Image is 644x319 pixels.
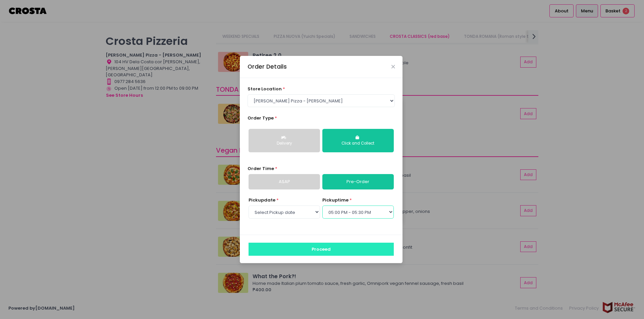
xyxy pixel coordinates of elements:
[249,197,275,203] span: Pickup date
[327,141,389,147] div: Click and Collect
[322,174,394,189] a: Pre-Order
[391,65,395,68] button: Close
[249,243,394,255] button: Proceed
[253,141,315,147] div: Delivery
[248,115,274,121] span: Order Type
[248,62,287,71] div: Order Details
[249,174,320,189] a: ASAP
[248,165,274,172] span: Order Time
[322,197,348,203] span: pickup time
[248,86,282,92] span: store location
